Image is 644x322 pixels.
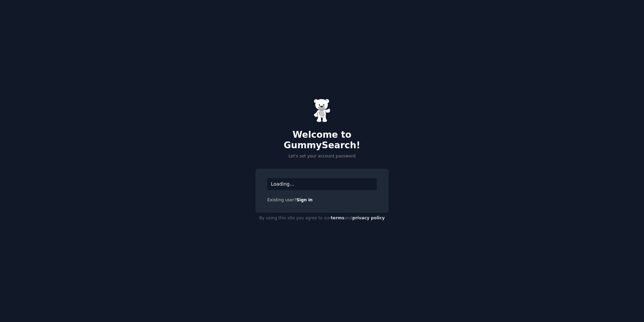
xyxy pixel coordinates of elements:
h2: Welcome to GummySearch! [255,130,389,151]
div: Loading... [267,178,377,190]
div: By using this site you agree to our and [255,213,389,224]
a: terms [331,216,344,220]
p: Let's set your account password [255,153,389,159]
span: Existing user? [267,198,297,202]
img: Gummy Bear [314,99,330,122]
a: Sign in [297,198,313,202]
a: privacy policy [352,216,385,220]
